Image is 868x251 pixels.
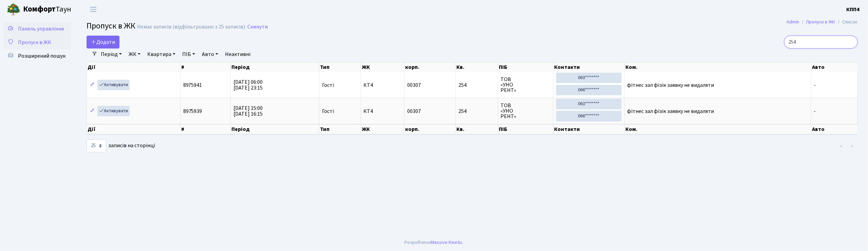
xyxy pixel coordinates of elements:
span: - [814,81,816,89]
b: КПП4 [847,6,860,13]
button: Переключити навігацію [85,4,102,15]
span: фітнес зал фізік заявку не видаляти [627,108,714,115]
th: # [181,124,231,134]
div: Розроблено . [404,239,464,246]
th: # [181,62,231,72]
th: Тип [319,62,361,72]
a: ПІБ [180,49,198,60]
span: Гості [322,82,334,88]
th: ЖК [361,62,405,72]
th: ЖК [361,124,405,134]
li: Список [835,18,858,26]
span: ТОВ «УНО РЕНТ» [501,77,550,93]
a: Massive Kinetic [431,239,463,246]
label: записів на сторінці [87,139,155,152]
div: Немає записів (відфільтровано з 25 записів). [137,24,246,30]
th: Ком. [625,124,812,134]
span: - [814,108,816,115]
a: Скинути [247,24,268,30]
span: 00307 [407,108,421,115]
a: Неактивні [222,49,253,60]
a: ЖК [126,49,143,60]
img: logo.png [7,3,20,16]
select: записів на сторінці [87,139,106,152]
th: Дії [87,62,181,72]
a: Активувати [97,106,130,116]
th: ПІБ [498,62,553,72]
nav: breadcrumb [777,15,868,29]
span: Таун [23,4,71,15]
span: Розширений пошук [18,52,65,60]
th: Дії [87,124,181,134]
span: 254 [458,109,495,114]
th: Ком. [625,62,812,72]
a: Пропуск в ЖК [807,18,835,25]
th: Період [231,124,319,134]
a: Період [98,49,125,60]
a: Пропуск в ЖК [3,36,71,49]
th: корп. [404,62,456,72]
span: Пропуск в ЖК [18,39,51,46]
a: Admin [787,18,799,25]
span: фітнес зал фізік заявку не видаляти [627,81,714,89]
th: Контакти [553,62,625,72]
span: Пропуск в ЖК [87,20,135,32]
input: Пошук... [784,36,858,49]
span: КТ4 [364,109,402,114]
b: Комфорт [23,4,56,15]
span: [DATE] 15:00 [DATE] 16:15 [233,104,263,118]
th: Авто [812,124,858,134]
th: ПІБ [498,124,553,134]
a: Авто [199,49,221,60]
th: Кв. [456,124,498,134]
span: КТ4 [364,82,402,88]
a: Розширений пошук [3,49,71,63]
span: 8975939 [183,108,202,115]
th: Період [231,62,319,72]
span: Панель управління [18,25,64,33]
th: Тип [319,124,361,134]
a: Додати [87,36,119,49]
a: Панель управління [3,22,71,36]
span: ТОВ «УНО РЕНТ» [501,103,550,119]
span: 00307 [407,81,421,89]
span: Гості [322,109,334,114]
th: Контакти [553,124,625,134]
span: 8975941 [183,81,202,89]
span: 254 [458,82,495,88]
a: Квартира [145,49,178,60]
span: [DATE] 06:00 [DATE] 23:15 [233,78,263,92]
a: КПП4 [847,5,860,14]
a: Активувати [97,80,130,90]
th: Авто [812,62,858,72]
span: Додати [91,38,115,46]
th: Кв. [456,62,498,72]
th: корп. [404,124,456,134]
